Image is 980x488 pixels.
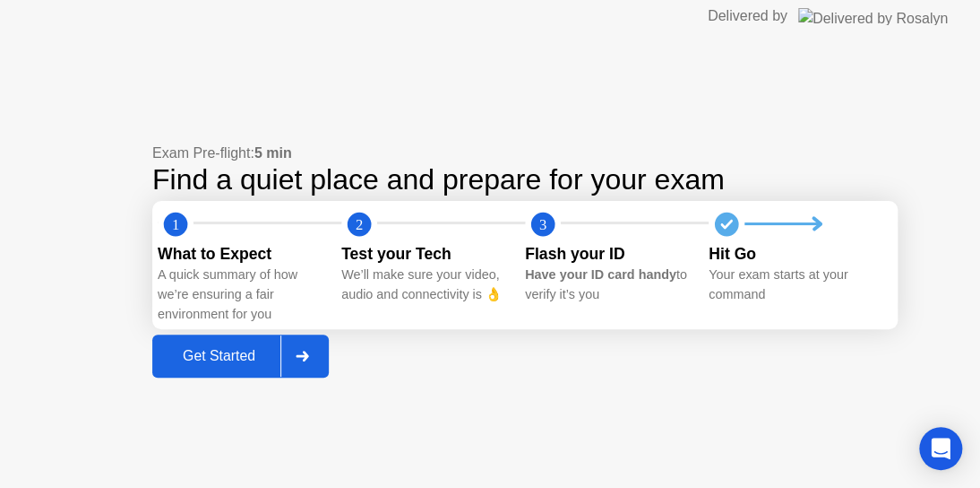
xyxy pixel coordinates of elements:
div: Open Intercom Messenger [919,427,962,470]
div: Hit Go [709,242,878,266]
div: Delivered by [708,5,787,27]
text: 1 [172,216,179,233]
text: 2 [356,216,363,233]
div: A quick summary of how we’re ensuring a fair environment for you [158,266,327,324]
div: Test your Tech [341,242,511,266]
b: 5 min [254,145,292,161]
div: to verify it’s you [525,266,694,304]
div: Find a quiet place and prepare for your exam [152,164,898,196]
text: 3 [539,216,546,233]
div: Flash your ID [525,242,694,266]
div: Exam Pre-flight: [152,143,898,164]
button: Get Started [152,335,329,378]
div: We’ll make sure your video, audio and connectivity is 👌 [341,266,511,304]
div: Get Started [158,348,280,364]
img: Delivered by Rosalyn [798,8,948,24]
div: Your exam starts at your command [709,266,878,304]
b: Have your ID card handy [525,267,676,282]
div: What to Expect [158,242,327,266]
